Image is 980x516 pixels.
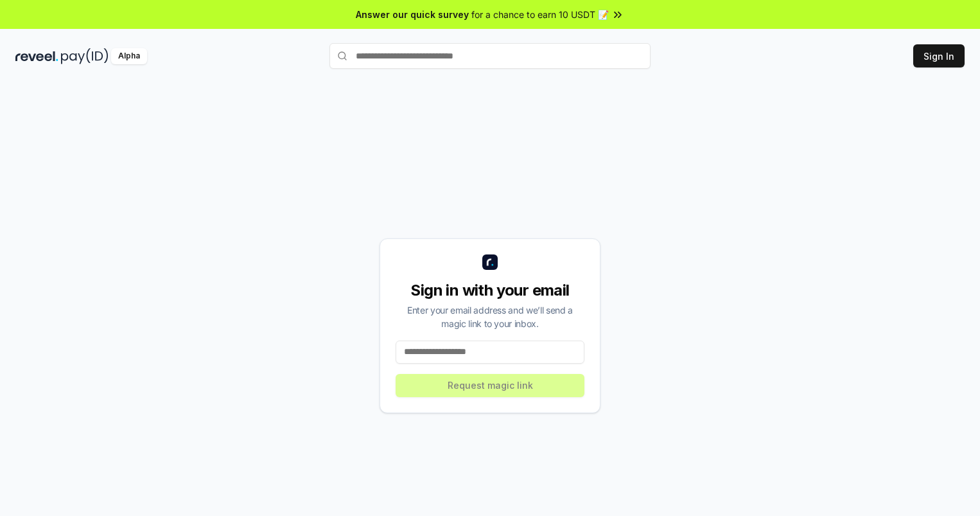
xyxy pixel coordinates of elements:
span: for a chance to earn 10 USDT 📝 [471,8,609,21]
img: pay_id [61,48,109,64]
div: Alpha [111,48,147,64]
div: Sign in with your email [396,280,584,301]
button: Sign In [913,44,965,67]
span: Answer our quick survey [356,8,469,21]
img: logo_small [482,254,498,270]
div: Enter your email address and we’ll send a magic link to your inbox. [396,303,584,330]
img: reveel_dark [15,48,58,64]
